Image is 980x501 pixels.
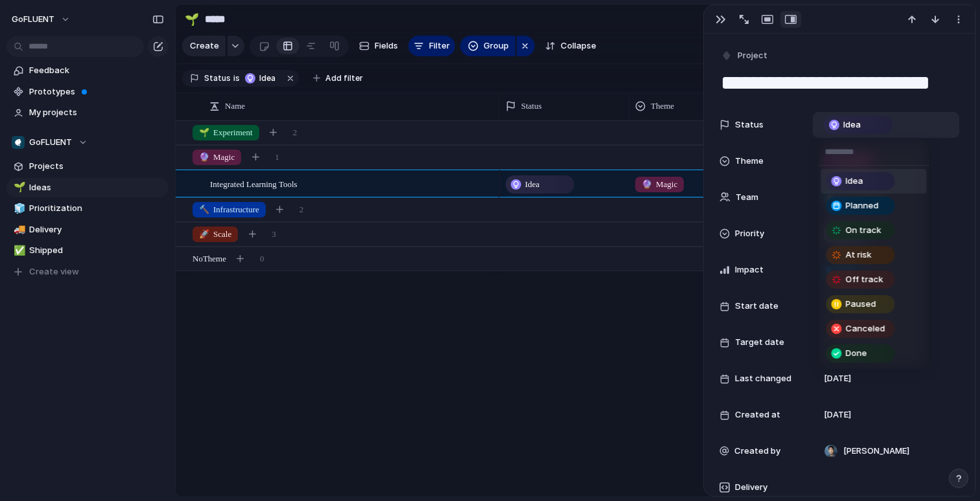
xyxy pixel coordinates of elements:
span: Canceled [846,322,885,335]
span: At risk [846,249,872,262]
span: Planned [846,199,879,212]
span: Done [846,347,867,360]
span: Paused [846,298,876,311]
span: Idea [846,175,863,188]
span: Off track [846,273,883,286]
span: On track [846,224,881,237]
